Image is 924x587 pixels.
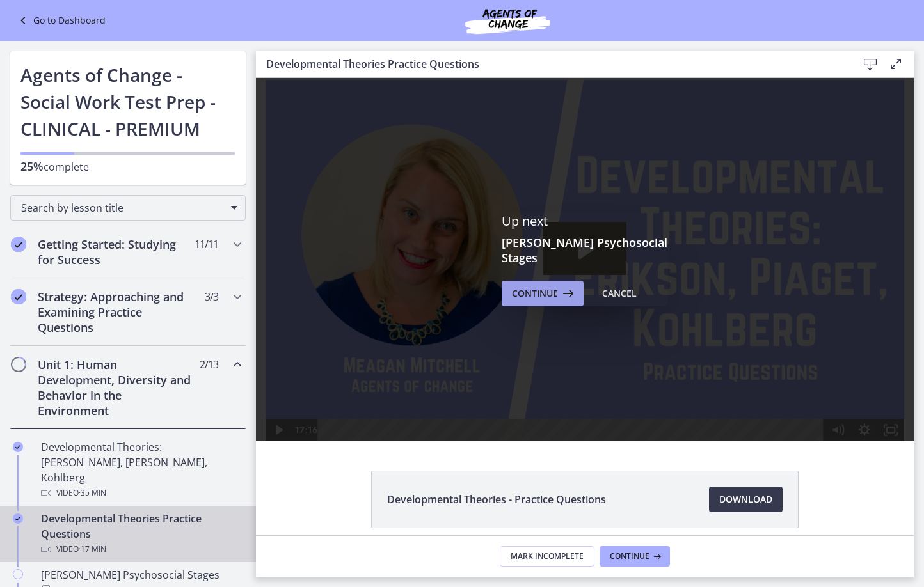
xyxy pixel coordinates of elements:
[20,159,235,175] p: complete
[595,341,622,363] button: Show settings menu
[10,195,246,221] div: Search by lesson title
[266,56,837,72] h3: Developmental Theories Practice Questions
[592,281,647,306] button: Cancel
[511,551,584,561] span: Mark Incomplete
[38,237,194,267] h2: Getting Started: Studying for Success
[569,341,596,363] button: Mute
[500,546,594,567] button: Mark Incomplete
[20,61,235,142] h1: Agents of Change - Social Work Test Prep - CLINICAL - PREMIUM
[41,511,241,557] div: Developmental Theories Practice Questions
[502,213,668,230] p: Up next
[79,485,106,501] span: · 35 min
[38,289,194,335] h2: Strategy: Approaching and Examining Practice Questions
[205,289,218,304] span: 3 / 3
[13,442,23,452] i: Completed
[622,341,649,363] button: Fullscreen
[431,5,584,36] img: Agents of Change
[502,281,584,306] button: Continue
[11,289,26,304] i: Completed
[709,487,783,512] a: Download
[200,357,218,372] span: 2 / 13
[15,13,106,28] a: Go to Dashboard
[41,439,241,501] div: Developmental Theories: [PERSON_NAME], [PERSON_NAME], Kohlberg
[600,546,670,567] button: Continue
[72,341,562,363] div: Playbar
[11,237,26,252] i: Completed
[287,144,370,197] button: Play Video: cbe1jt1t4o1cl02siaug.mp4
[79,542,106,557] span: · 17 min
[195,237,218,252] span: 11 / 11
[20,159,44,174] span: 25%
[41,485,241,501] div: Video
[719,492,772,507] span: Download
[38,357,194,418] h2: Unit 1: Human Development, Diversity and Behavior in the Environment
[512,286,558,301] span: Continue
[10,341,36,363] button: Play Video
[387,492,606,507] span: Developmental Theories - Practice Questions
[21,201,225,215] span: Search by lesson title
[610,551,649,561] span: Continue
[602,286,637,301] div: Cancel
[502,235,668,265] h3: [PERSON_NAME] Psychosocial Stages
[13,513,23,524] i: Completed
[41,542,241,557] div: Video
